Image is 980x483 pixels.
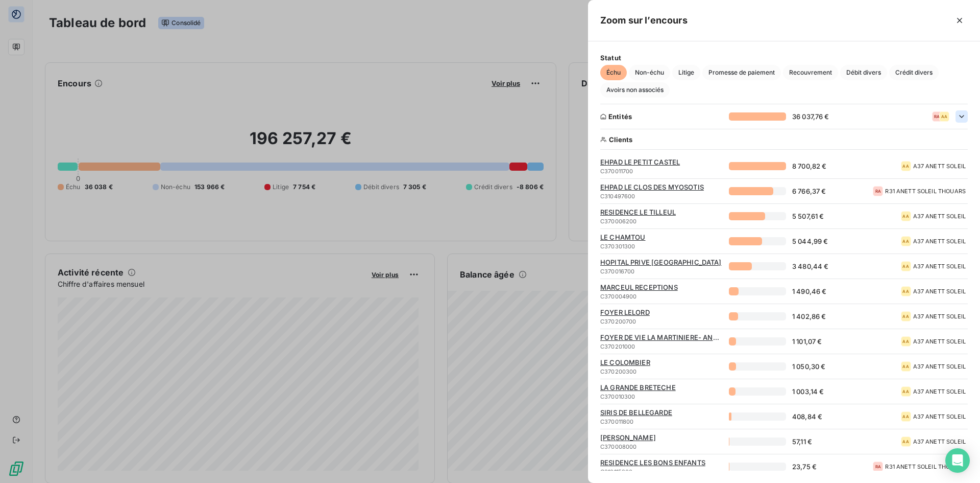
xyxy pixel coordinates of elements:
span: C370004900 [600,293,723,300]
div: RA [873,186,883,196]
span: 408,84 € [792,412,822,421]
span: 3 480,44 € [792,262,829,270]
span: 8 700,82 € [792,162,827,170]
span: RESIDENCE LE TILLEUL [600,208,723,216]
span: C370011800 [600,419,723,425]
span: C370011700 [600,168,723,174]
span: R31 ANETT SOLEIL THOUARS [885,188,968,194]
span: A37 ANETT SOLEIL [913,238,968,244]
div: AA [901,336,911,347]
span: C310115200 [600,469,723,475]
span: 23,75 € [792,463,817,471]
span: LE CHAMTOU [600,233,723,241]
span: A37 ANETT SOLEIL [913,213,968,219]
div: AA [901,286,911,296]
span: [PERSON_NAME] [600,433,723,442]
div: AA [939,111,949,122]
span: Entités [608,112,632,121]
span: A37 ANETT SOLEIL [913,439,968,445]
span: A37 ANETT SOLEIL [913,163,968,169]
div: AA [901,261,911,271]
span: C370010300 [600,394,723,400]
span: LA GRANDE BRETECHE [600,383,723,392]
span: HOPITAL PRIVE [GEOGRAPHIC_DATA] [600,258,723,266]
span: C370006200 [600,218,723,224]
div: AA [901,236,911,246]
span: C370016700 [600,268,723,274]
button: Non-échu [629,65,670,80]
button: Promesse de paiement [702,65,781,80]
span: 57,11 € [792,438,812,446]
div: AA [901,361,911,372]
div: AA [901,311,911,321]
span: LE COLOMBIER [600,358,723,366]
span: 1 003,14 € [792,387,824,396]
span: C370200300 [600,369,723,375]
span: C370008000 [600,444,723,450]
div: RA [873,462,883,472]
span: 1 101,07 € [792,337,822,346]
span: A37 ANETT SOLEIL [913,413,968,420]
button: Débit divers [840,65,887,80]
div: AA [901,411,911,422]
button: Litige [672,65,700,80]
div: AA [901,161,911,171]
span: 1 050,30 € [792,362,826,371]
button: Crédit divers [889,65,939,80]
span: A37 ANETT SOLEIL [913,313,968,319]
span: C310497600 [600,193,723,199]
span: SIRIS DE BELLEGARDE [600,408,723,417]
span: C370200700 [600,318,723,325]
button: Avoirs non associés [600,82,670,98]
div: RA [932,111,942,122]
span: RESIDENCE LES BONS ENFANTS [600,458,723,467]
span: A37 ANETT SOLEIL [913,338,968,344]
div: Open Intercom Messenger [945,448,970,473]
button: Échu [600,65,627,80]
span: 5 044,99 € [792,237,828,245]
span: FOYER DE VIE LA MARTINIERE- ANAIS [600,333,723,341]
span: Clients [609,135,691,144]
div: AA [901,211,911,221]
span: 1 490,46 € [792,287,827,295]
h5: Zoom sur l’encours [600,13,688,28]
span: MARCEUL RECEPTIONS [600,283,723,291]
span: EHPAD LE PETIT CASTEL [600,158,723,166]
span: FOYER LELORD [600,308,723,316]
span: 6 766,37 € [792,187,826,195]
div: AA [901,386,911,397]
span: C370301300 [600,243,723,249]
span: Statut [600,54,968,62]
span: C370201000 [600,343,723,350]
button: Recouvrement [783,65,838,80]
span: A37 ANETT SOLEIL [913,388,968,395]
span: A37 ANETT SOLEIL [913,363,968,370]
span: 1 402,86 € [792,312,826,320]
span: EHPAD LE CLOS DES MYOSOTIS [600,183,723,191]
span: A37 ANETT SOLEIL [913,288,968,294]
div: AA [901,436,911,447]
span: 36 037,76 € [792,112,829,121]
span: R31 ANETT SOLEIL THOUARS [885,464,968,470]
span: 5 507,61 € [792,212,824,220]
span: A37 ANETT SOLEIL [913,263,968,269]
